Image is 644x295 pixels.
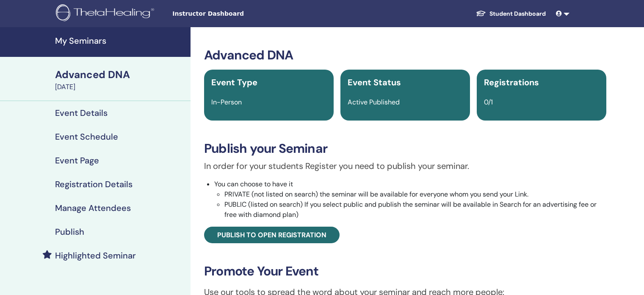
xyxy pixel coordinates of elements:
span: Active Published [348,98,400,107]
h4: Event Page [55,155,99,166]
span: Event Status [348,77,401,88]
p: In order for your students Register you need to publish your seminar. [204,160,606,172]
a: Publish to open registration [204,227,340,243]
h4: Highlighted Seminar [55,250,136,261]
img: logo.png [56,4,157,23]
span: Instructor Dashboard [172,9,299,18]
span: Registrations [484,77,539,88]
h3: Promote Your Event [204,264,606,279]
h4: Registration Details [55,179,133,189]
img: graduation-cap-white.svg [476,10,486,17]
span: 0/1 [484,98,493,107]
li: You can choose to have it [214,179,606,220]
div: [DATE] [55,82,185,92]
li: PUBLIC (listed on search) If you select public and publish the seminar will be available in Searc... [224,199,606,220]
a: Student Dashboard [469,6,553,22]
h4: Publish [55,227,84,237]
h3: Advanced DNA [204,48,606,63]
div: Advanced DNA [55,67,185,82]
span: Event Type [211,77,257,88]
h4: My Seminars [55,36,185,46]
h4: Manage Attendees [55,203,131,213]
h4: Event Schedule [55,132,118,142]
h4: Event Details [55,108,108,118]
span: Publish to open registration [217,230,326,239]
span: In-Person [211,98,242,107]
li: PRIVATE (not listed on search) the seminar will be available for everyone whom you send your Link. [224,189,606,199]
a: Advanced DNA[DATE] [50,67,191,92]
h3: Publish your Seminar [204,141,606,156]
